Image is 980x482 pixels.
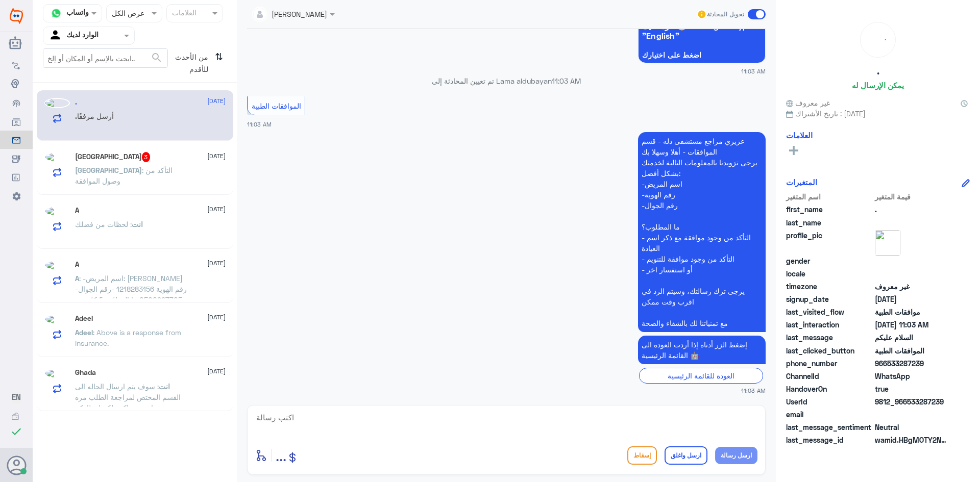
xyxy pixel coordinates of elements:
[786,319,873,330] span: last_interaction
[44,98,70,108] img: picture
[75,314,93,323] h5: Adeel
[786,177,817,187] h6: المتغيرات
[875,435,949,445] span: wamid.HBgMOTY2NTMzMjg3MjM5FQIAEhgUM0ExRDk2NkNFMTcwMTJFNTExQTIA
[7,455,26,475] button: الصورة الشخصية
[786,230,873,253] span: profile_pic
[786,396,873,407] span: UserId
[642,51,762,59] span: اضغط على اختيارك
[786,131,813,140] h6: العلامات
[786,256,873,266] span: gender
[638,336,766,364] p: 1/10/2025, 11:03 AM
[875,332,949,343] span: السلام عليكم
[75,274,190,358] span: : -اسم المريض: [PERSON_NAME] -رقم الهوية 1218283156 -رقم الجوال 0500997705 ما المطلوب؟ كلموني شرك...
[276,444,286,467] button: ...
[786,307,873,317] span: last_visited_flow
[875,307,949,317] span: موافقات الطبية
[75,98,77,107] h5: .
[786,409,873,420] span: email
[75,206,79,215] h5: A
[151,49,163,66] button: search
[786,435,873,445] span: last_message_id
[786,358,873,369] span: phone_number
[875,345,949,356] span: الموافقات الطبية
[786,191,873,202] span: اسم المتغير
[44,206,70,216] img: picture
[159,382,170,391] span: انت
[665,446,707,465] button: ارسل واغلق
[786,204,873,215] span: first_name
[707,10,744,19] span: تحويل المحادثة
[786,332,873,343] span: last_message
[247,121,272,128] span: 11:03 AM
[44,314,70,324] img: picture
[875,396,949,407] span: 9812_966533287239
[77,112,114,120] span: أرسل مرفقًا
[247,75,766,86] p: تم تعيين المحادثة إلى Lama aldubayan
[75,260,79,269] h5: A
[741,386,766,395] span: 11:03 AM
[10,425,22,438] i: check
[48,28,64,43] img: yourInbox.svg
[875,191,949,202] span: قيمة المتغير
[75,152,151,162] h5: Turki
[786,371,873,382] span: ChannelId
[151,52,163,64] span: search
[638,132,766,332] p: 1/10/2025, 11:03 AM
[12,392,21,401] span: EN
[627,446,657,465] button: إسقاط
[875,268,949,279] span: null
[552,77,581,85] span: 11:03 AM
[75,382,181,412] span: : سوف يتم ارسال الحاله الى القسم المختص لمراجعة الطلب مره اخرى شاكره لكم انتظاركم
[875,371,949,382] span: 2
[10,8,23,24] img: Widebot Logo
[877,65,879,77] h5: .
[786,108,970,119] span: تاريخ الأشتراك : [DATE]
[75,368,96,377] h5: Ghada
[786,268,873,279] span: locale
[252,102,301,110] span: الموافقات الطبية
[875,319,949,330] span: 2025-10-01T08:03:37.988Z
[875,230,900,256] img: picture
[207,151,226,161] span: [DATE]
[207,205,226,214] span: [DATE]
[786,97,830,108] span: غير معروف
[786,281,873,292] span: timezone
[132,220,143,229] span: انت
[170,7,197,20] div: العلامات
[786,217,873,228] span: last_name
[44,152,70,162] img: picture
[44,368,70,378] img: picture
[786,345,873,356] span: last_clicked_button
[75,328,93,337] span: Adeel
[875,409,949,420] span: null
[875,358,949,369] span: 966533287239
[75,166,142,174] span: [GEOGRAPHIC_DATA]
[207,313,226,322] span: [DATE]
[852,81,904,90] h6: يمكن الإرسال له
[43,49,167,67] input: ابحث بالإسم أو المكان أو إلخ..
[44,260,70,270] img: picture
[75,220,132,229] span: : لحظات من فضلك
[215,48,223,74] i: ⇅
[48,6,64,21] img: whatsapp.png
[875,256,949,266] span: null
[741,67,766,75] span: 11:03 AM
[207,96,226,106] span: [DATE]
[875,422,949,433] span: 0
[207,367,226,376] span: [DATE]
[168,48,211,78] span: من الأحدث للأقدم
[75,112,77,120] span: .
[639,368,763,384] div: العودة للقائمة الرئيسية
[12,392,21,402] button: EN
[75,328,181,347] span: : Above is a response from Insurance.
[875,281,949,292] span: غير معروف
[786,422,873,433] span: last_message_sentiment
[875,294,949,305] span: 2025-10-01T08:03:19.516Z
[715,447,757,464] button: ارسل رسالة
[786,384,873,394] span: HandoverOn
[142,152,151,162] span: 3
[875,384,949,394] span: true
[786,294,873,305] span: signup_date
[75,274,79,283] span: A
[863,25,893,55] div: loading...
